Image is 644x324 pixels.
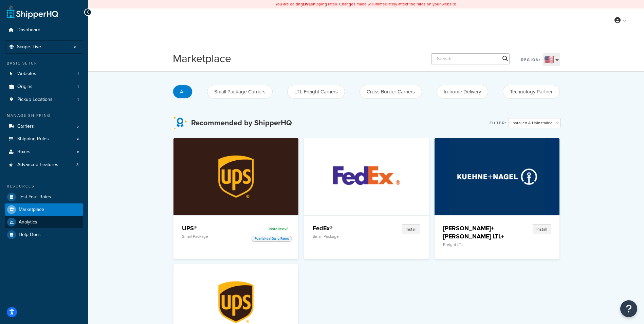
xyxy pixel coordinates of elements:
span: Scope: Live [17,44,41,50]
img: FedEx® [318,138,415,215]
a: Carriers5 [5,120,83,133]
span: Dashboard [17,27,40,33]
span: Carriers [17,124,34,129]
button: Small Package Carriers [207,85,273,98]
li: Carriers [5,120,83,133]
p: Freight LTL [443,242,508,247]
p: Small Package [313,234,377,239]
a: Websites1 [5,68,83,80]
a: Dashboard [5,24,83,36]
span: 1 [77,84,79,90]
span: 1 [77,71,79,77]
button: In-home Delivery [437,85,488,98]
img: UPS® [188,138,284,215]
p: Small Package [182,234,246,239]
h4: UPS® [182,224,246,232]
li: Advanced Features [5,159,83,171]
img: Kuehne+Nagel LTL+ [449,138,545,215]
div: Basic Setup [5,60,83,66]
h4: FedEx® [313,224,377,232]
span: Boxes [17,149,31,155]
h3: Recommended by ShipperHQ [191,119,292,127]
a: Boxes [5,146,83,158]
button: LTL Freight Carriers [287,85,345,98]
span: Help Docs [19,232,41,238]
input: Search [431,53,510,64]
li: Websites [5,68,83,80]
span: Published Daily Rates [252,236,292,242]
span: Websites [17,71,36,77]
a: Analytics [5,216,83,228]
a: Pickup Locations1 [5,93,83,106]
h4: [PERSON_NAME]+[PERSON_NAME] LTL+ [443,224,508,240]
a: Shipping Rules [5,133,83,145]
li: Origins [5,80,83,93]
div: Installed [252,224,290,234]
a: Kuehne+Nagel LTL+[PERSON_NAME]+[PERSON_NAME] LTL+Freight LTLInstall [435,138,559,259]
span: Pickup Locations [17,97,53,103]
a: Marketplace [5,203,83,216]
span: Analytics [19,219,37,225]
a: UPS®UPS®Small PackageInstalledPublished Daily Rates [173,138,298,259]
label: Filter: [490,118,507,128]
a: FedEx®FedEx®Small PackageInstall [304,138,429,259]
span: Advanced Features [17,162,58,168]
span: 3 [76,162,79,168]
span: 1 [77,97,79,103]
b: LIVE [303,1,311,7]
a: Test Your Rates [5,191,83,203]
span: Shipping Rules [17,136,49,142]
a: Help Docs [5,229,83,241]
a: Advanced Features3 [5,159,83,171]
button: Open Resource Center [620,300,637,317]
button: Cross Border Carriers [360,85,422,98]
span: Test Your Rates [19,194,51,200]
button: All [173,85,192,98]
h1: Marketplace [173,51,231,66]
li: Pickup Locations [5,93,83,106]
a: Origins1 [5,80,83,93]
button: Install [533,224,551,234]
span: Marketplace [19,207,44,213]
span: Origins [17,84,33,90]
span: 5 [76,124,79,129]
div: Manage Shipping [5,113,83,119]
button: Install [402,224,420,234]
label: Region: [521,55,541,65]
button: Technology Partner [503,85,560,98]
div: Resources [5,183,83,189]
